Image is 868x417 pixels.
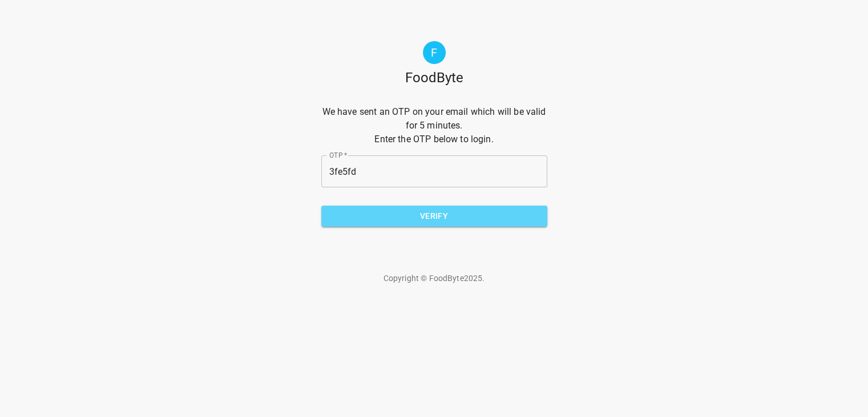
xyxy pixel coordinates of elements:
[321,206,547,227] button: Verify
[321,272,547,284] p: Copyright © FoodByte 2025 .
[330,209,538,223] span: Verify
[405,69,463,87] h1: FoodByte
[423,41,446,64] div: F
[321,105,547,146] p: We have sent an OTP on your email which will be valid for 5 minutes. Enter the OTP below to login.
